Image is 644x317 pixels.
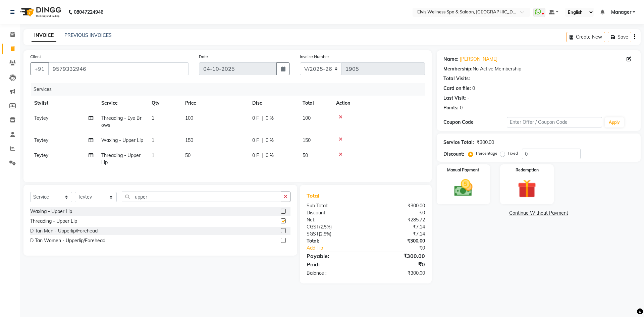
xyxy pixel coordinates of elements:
div: ₹300.00 [366,202,430,209]
button: Apply [605,117,624,127]
span: 2.5% [320,231,330,236]
div: Payable: [302,252,366,260]
span: | [262,137,263,144]
input: Search by Name/Mobile/Email/Code [48,62,189,75]
span: 2.5% [320,224,330,229]
img: _gift.svg [512,177,542,200]
span: 100 [185,115,193,121]
th: Qty [148,96,181,111]
div: ₹285.72 [366,216,430,223]
div: D Tan Men - Upperlip/Forehead [30,227,98,234]
div: ₹0 [376,245,430,252]
div: ₹7.14 [366,223,430,230]
a: PREVIOUS INVOICES [64,32,112,38]
div: No Active Membership [443,65,634,72]
div: Paid: [302,260,366,268]
label: Invoice Number [300,54,329,60]
div: ( ) [302,230,366,237]
span: 1 [152,137,154,143]
label: Percentage [476,150,497,156]
div: ₹300.00 [366,237,430,245]
span: 0 % [266,115,274,122]
div: Last Visit: [443,95,466,102]
input: Enter Offer / Coupon Code [507,117,602,127]
button: +91 [30,62,49,75]
label: Redemption [516,167,539,173]
span: 0 % [266,152,274,159]
div: ₹0 [366,260,430,268]
span: 0 F [252,137,259,144]
button: Create New [567,32,605,42]
div: Services [31,83,430,96]
span: 150 [185,137,193,143]
th: Price [181,96,248,111]
span: | [262,115,263,122]
span: Threading - Upper Lip [101,152,141,165]
div: ₹0 [366,209,430,216]
a: [PERSON_NAME] [460,56,497,63]
button: Save [608,32,631,42]
div: ₹300.00 [366,270,430,277]
div: Balance : [302,270,366,277]
span: Teytey [34,115,48,121]
span: CGST [307,224,319,230]
span: 0 % [266,137,274,144]
div: Total Visits: [443,75,470,82]
input: Search or Scan [122,192,281,202]
label: Fixed [508,150,518,156]
div: Discount: [302,209,366,216]
span: Threading - Eye Brows [101,115,142,128]
div: ₹7.14 [366,230,430,237]
div: Waxing - Upper Lip [30,208,72,215]
div: Net: [302,216,366,223]
th: Disc [248,96,299,111]
a: Continue Without Payment [438,210,639,217]
label: Manual Payment [447,167,479,173]
img: _cash.svg [448,177,479,199]
span: 100 [303,115,311,121]
span: 1 [152,115,154,121]
div: 0 [472,85,475,92]
span: 0 F [252,152,259,159]
a: INVOICE [32,30,56,42]
div: Discount: [443,151,464,158]
span: 150 [303,137,311,143]
div: ( ) [302,223,366,230]
th: Action [332,96,425,111]
span: Teytey [34,152,48,158]
div: Card on file: [443,85,471,92]
span: 50 [185,152,191,158]
span: 0 F [252,115,259,122]
span: Waxing - Upper Lip [101,137,143,143]
b: 08047224946 [74,3,103,21]
span: Manager [611,9,631,16]
th: Service [97,96,148,111]
th: Total [299,96,332,111]
a: Add Tip [302,245,376,252]
div: Points: [443,104,459,111]
div: Coupon Code [443,119,507,126]
div: 0 [460,104,463,111]
label: Client [30,54,41,60]
div: ₹300.00 [477,139,494,146]
img: logo [17,3,63,21]
span: SGST [307,231,319,237]
div: Membership: [443,65,473,72]
div: Threading - Upper Lip [30,218,77,225]
div: D Tan Women - Upperlip/Forehead [30,237,105,244]
span: Total [307,192,322,199]
div: Name: [443,56,459,63]
div: Total: [302,237,366,245]
span: Teytey [34,137,48,143]
span: | [262,152,263,159]
label: Date [199,54,208,60]
div: ₹300.00 [366,252,430,260]
div: - [467,95,469,102]
span: 50 [303,152,308,158]
div: Service Total: [443,139,474,146]
div: Sub Total: [302,202,366,209]
th: Stylist [30,96,97,111]
span: 1 [152,152,154,158]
